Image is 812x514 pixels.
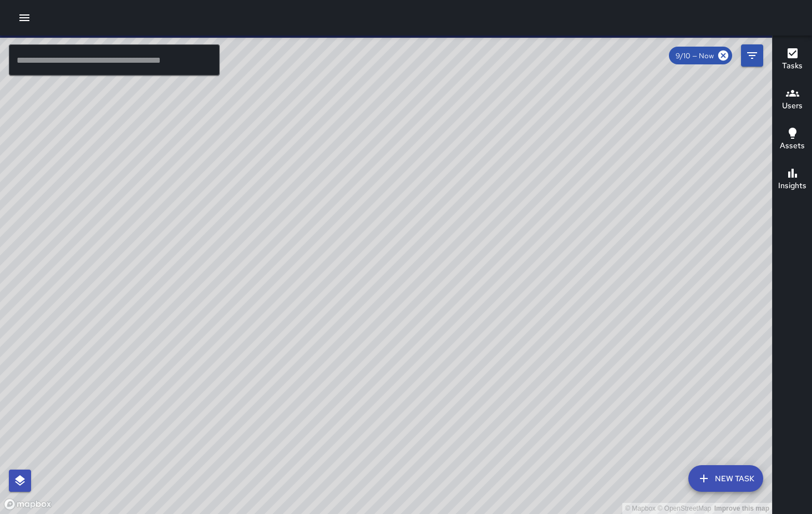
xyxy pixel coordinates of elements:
[782,60,803,72] h6: Tasks
[778,180,806,192] h6: Insights
[780,140,805,152] h6: Assets
[741,44,763,67] button: Filters
[669,51,720,61] span: 9/10 — Now
[773,120,812,160] button: Assets
[773,80,812,120] button: Users
[688,465,763,492] button: New Task
[669,47,732,64] div: 9/10 — Now
[773,160,812,200] button: Insights
[773,40,812,80] button: Tasks
[782,100,803,112] h6: Users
